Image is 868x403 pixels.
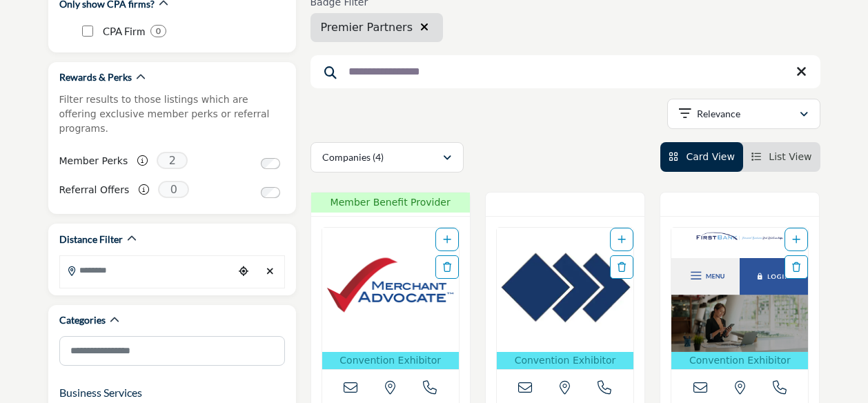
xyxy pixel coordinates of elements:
[497,228,633,352] img: Spencer Savings Bank
[157,152,188,169] span: 2
[59,149,128,173] label: Member Perks
[158,181,189,198] span: 0
[751,151,812,162] a: View List
[59,92,285,136] p: Filter results to those listings which are offering exclusive member perks or referral programs.
[233,257,253,286] div: Choose your current location
[59,313,106,327] h2: Categories
[82,26,93,37] input: CPA Firm checkbox
[660,142,743,172] li: Card View
[686,151,734,162] span: Card View
[261,187,280,198] input: Switch to Referral Offers
[59,178,130,202] label: Referral Offers
[59,233,123,246] h2: Distance Filter
[497,228,633,369] a: Open Listing in new tab
[59,336,285,366] input: Search Category
[156,26,161,36] b: 0
[743,142,820,172] li: List View
[310,142,464,173] button: Companies (4)
[103,23,145,39] p: CPA Firm: CPA Firm
[671,228,808,369] a: Open Listing in new tab
[671,228,808,352] img: First Bank
[674,353,805,368] p: Convention Exhibitor
[769,151,811,162] span: List View
[443,234,451,245] a: Add To List
[260,257,280,286] div: Clear search location
[59,70,132,84] h2: Rewards & Perks
[618,234,626,245] a: Add To List
[321,19,413,36] span: Premier Partners
[697,107,740,121] p: Relevance
[322,228,459,352] img: Merchant Advocate
[325,353,456,368] p: Convention Exhibitor
[500,353,631,368] p: Convention Exhibitor
[261,158,280,169] input: Switch to Member Perks
[60,257,234,284] input: Search Location
[792,234,800,245] a: Add To List
[315,195,466,210] span: Member Benefit Provider
[322,228,459,369] a: Open Listing in new tab
[150,25,166,37] div: 0 Results For CPA Firm
[667,99,820,129] button: Relevance
[310,55,820,88] input: Search Keyword
[669,151,735,162] a: View Card
[59,384,142,401] button: Business Services
[322,150,384,164] p: Companies (4)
